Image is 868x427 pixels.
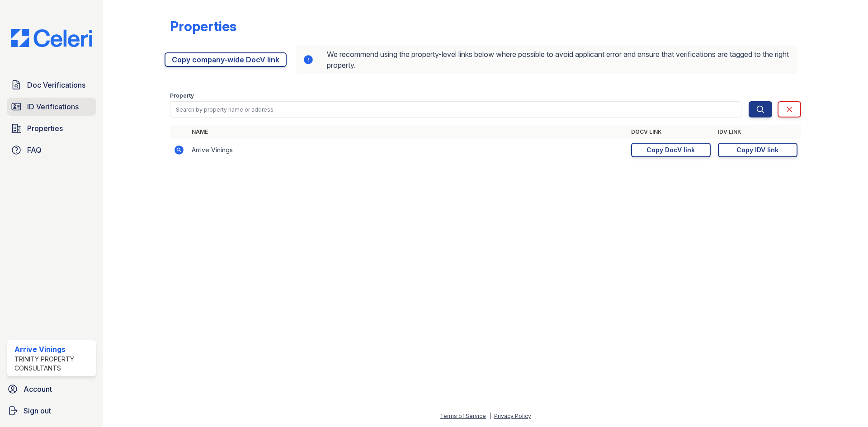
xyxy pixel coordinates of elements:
a: Account [4,380,99,398]
span: ID Verifications [27,101,79,112]
td: Arrive Vinings [188,139,627,161]
span: FAQ [27,145,42,155]
th: IDV Link [714,125,801,139]
a: ID Verifications [7,98,96,116]
input: Search by property name or address [170,101,741,117]
a: Sign out [4,402,99,420]
img: CE_Logo_Blue-a8612792a0a2168367f1c8372b55b34899dd931a85d93a1a3d3e32e68fde9ad4.png [4,29,99,47]
div: | [489,413,491,419]
a: Copy company-wide DocV link [165,52,287,67]
th: DocV Link [627,125,714,139]
a: Privacy Policy [494,413,531,419]
label: Property [170,92,194,99]
a: Copy DocV link [631,143,711,157]
span: Properties [27,123,63,134]
div: Trinity Property Consultants [14,355,92,373]
span: Sign out [24,405,51,416]
div: Arrive Vinings [14,344,92,355]
span: Account [24,384,52,394]
a: Properties [7,119,96,137]
span: Doc Verifications [27,80,85,90]
a: FAQ [7,141,96,159]
a: Copy IDV link [718,143,797,157]
a: Terms of Service [440,413,486,419]
a: Doc Verifications [7,76,96,94]
div: Copy DocV link [646,145,695,155]
div: We recommend using the property-level links below where possible to avoid applicant error and ens... [296,45,797,74]
th: Name [188,125,627,139]
div: Copy IDV link [736,145,778,155]
div: Properties [170,18,236,34]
